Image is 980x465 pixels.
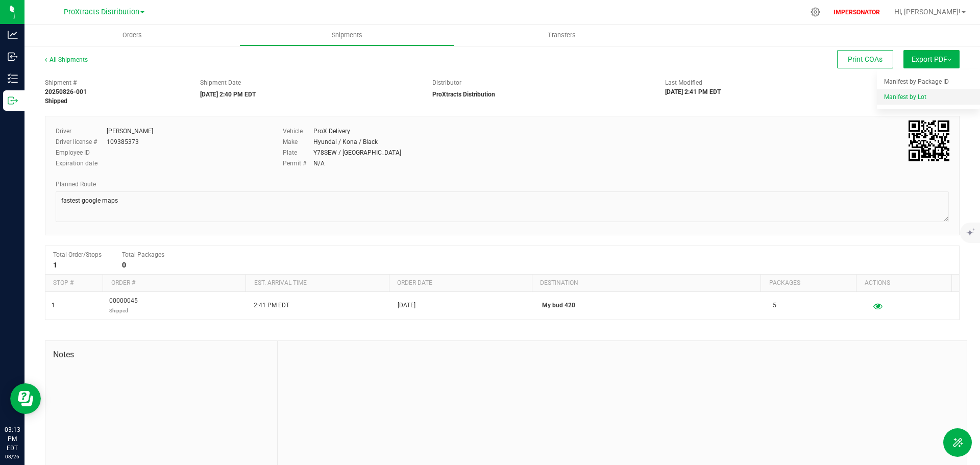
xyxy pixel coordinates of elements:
[45,56,88,63] a: All Shipments
[313,148,401,157] div: Y78SEW / [GEOGRAPHIC_DATA]
[103,275,246,292] th: Order #
[884,93,926,101] span: Manifest by Lot
[809,7,822,17] div: Manage settings
[45,275,103,292] th: Stop #
[894,8,961,16] span: Hi, [PERSON_NAME]!
[56,127,107,136] label: Driver
[318,31,376,40] span: Shipments
[45,78,185,87] span: Shipment #
[856,275,951,292] th: Actions
[283,127,313,136] label: Vehicle
[848,55,883,63] span: Print COAs
[903,50,960,68] button: Export PDF
[53,261,57,269] strong: 1
[909,120,949,161] img: Scan me!
[109,31,156,40] span: Orders
[8,30,18,40] inline-svg: Analytics
[773,301,776,310] span: 5
[8,52,18,62] inline-svg: Inbound
[313,137,378,146] div: Hyundai / Kona / Black
[283,137,313,146] label: Make
[5,425,20,453] p: 03:13 PM EDT
[532,275,761,292] th: Destination
[665,78,702,87] label: Last Modified
[122,261,126,269] strong: 0
[53,251,102,258] span: Total Order/Stops
[56,148,107,157] label: Employee ID
[761,275,856,292] th: Packages
[283,159,313,168] label: Permit #
[45,97,67,105] strong: Shipped
[398,301,415,310] span: [DATE]
[64,8,139,16] span: ProXtracts Distribution
[837,50,893,68] button: Print COAs
[665,88,721,95] strong: [DATE] 2:41 PM EDT
[829,8,884,17] p: IMPERSONATOR
[389,275,532,292] th: Order date
[313,127,350,136] div: ProX Delivery
[56,181,96,188] span: Planned Route
[283,148,313,157] label: Plate
[313,159,325,168] div: N/A
[239,25,454,46] a: Shipments
[107,137,139,146] div: 109385373
[8,95,18,106] inline-svg: Outbound
[56,159,107,168] label: Expiration date
[246,275,388,292] th: Est. arrival time
[122,251,164,258] span: Total Packages
[884,78,949,85] span: Manifest by Package ID
[432,91,495,98] strong: ProXtracts Distribution
[912,55,951,63] span: Export PDF
[52,301,55,310] span: 1
[53,349,269,361] span: Notes
[200,91,256,98] strong: [DATE] 2:40 PM EDT
[454,25,669,46] a: Transfers
[943,428,972,457] button: Toggle Menu
[8,74,18,84] inline-svg: Inventory
[200,78,241,87] label: Shipment Date
[10,383,41,414] iframe: Resource center
[107,127,153,136] div: [PERSON_NAME]
[534,31,590,40] span: Transfers
[56,137,107,146] label: Driver license #
[109,296,138,315] span: 00000045
[254,301,289,310] span: 2:41 PM EDT
[24,25,239,46] a: Orders
[5,453,20,460] p: 08/26
[542,301,761,310] p: My bud 420
[109,306,138,315] p: Shipped
[45,88,87,95] strong: 20250826-001
[432,78,461,87] label: Distributor
[909,120,949,161] qrcode: 20250826-001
